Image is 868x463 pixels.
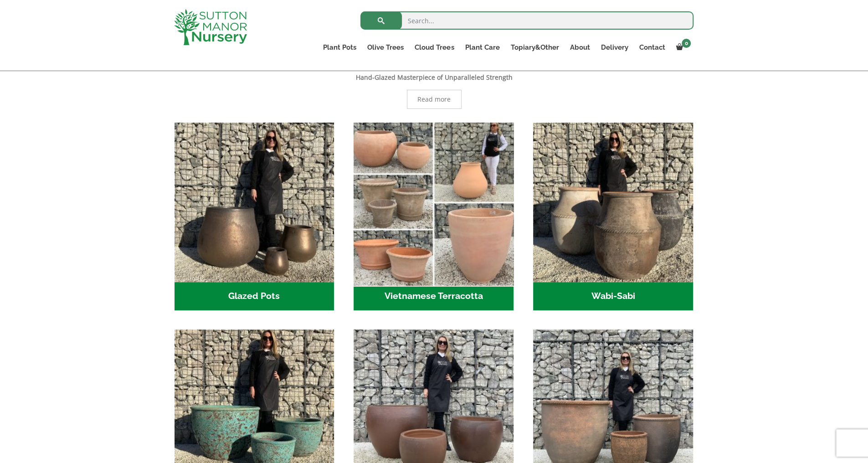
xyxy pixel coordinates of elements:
b: Hand-Glazed Masterpiece of Unparalleled Strength [356,73,513,82]
a: Olive Trees [362,41,409,54]
a: Visit product category Glazed Pots [175,123,334,310]
a: Visit product category Wabi-Sabi [533,123,693,310]
a: Contact [633,41,670,54]
span: 0 [682,39,691,48]
img: Wabi-Sabi [533,123,693,283]
a: About [564,41,595,54]
img: Vietnamese Terracotta [350,118,518,286]
a: Plant Pots [318,41,362,54]
h2: Glazed Pots [175,282,334,310]
a: Visit product category Vietnamese Terracotta [354,123,514,310]
a: Topiary&Other [505,41,564,54]
input: Search... [360,11,693,30]
h2: Vietnamese Terracotta [354,282,514,310]
span: Read more [417,96,451,103]
a: Delivery [595,41,633,54]
a: Plant Care [459,41,505,54]
img: logo [174,9,247,45]
a: Cloud Trees [409,41,459,54]
a: 0 [670,41,693,54]
img: Glazed Pots [175,123,334,283]
h2: Wabi-Sabi [533,282,693,310]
